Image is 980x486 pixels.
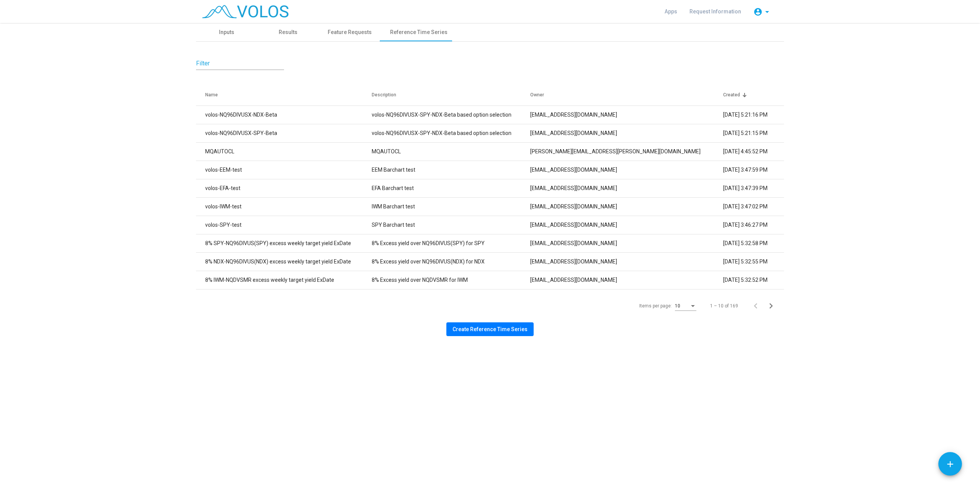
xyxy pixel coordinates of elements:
[372,161,530,179] td: EEM Barchart test
[196,197,372,216] td: volos-IWM-test
[938,452,962,476] button: Add icon
[530,216,723,234] td: [EMAIL_ADDRESS][DOMAIN_NAME]
[723,216,784,234] td: [DATE] 3:46:27 PM
[219,28,234,36] div: Inputs
[205,91,372,98] div: Name
[750,298,766,314] button: Previous page
[372,197,530,216] td: IWM Barchart test
[753,7,763,16] mat-icon: account_circle
[530,252,723,271] td: [EMAIL_ADDRESS][DOMAIN_NAME]
[675,303,680,309] span: 10
[372,124,530,142] td: volos-NQ96DIVUSX-SPY-NDX-Beta based option selection
[683,5,747,18] a: Request Information
[372,106,530,124] td: volos-NQ96DIVUSX-SPY-NDX-Beta based option selection
[530,124,723,142] td: [EMAIL_ADDRESS][DOMAIN_NAME]
[766,298,781,314] button: Next page
[372,91,396,98] div: Description
[530,197,723,216] td: [EMAIL_ADDRESS][DOMAIN_NAME]
[196,271,372,289] td: 8% IWM-NQDVSMR excess weekly target yield ExDate
[372,91,530,98] div: Description
[530,161,723,179] td: [EMAIL_ADDRESS][DOMAIN_NAME]
[372,179,530,197] td: EFA Barchart test
[372,252,530,271] td: 8% Excess yield over NQ96DIVUS(NDX) for NDX
[723,252,784,271] td: [DATE] 5:32:55 PM
[763,7,772,16] mat-icon: arrow_drop_down
[530,234,723,252] td: [EMAIL_ADDRESS][DOMAIN_NAME]
[639,302,672,309] div: Items per page:
[196,106,372,124] td: volos-NQ96DIVUSX-NDX-Beta
[665,8,677,15] span: Apps
[196,216,372,234] td: volos-SPY-test
[723,142,784,161] td: [DATE] 4:45:52 PM
[196,179,372,197] td: volos-EFA-test
[530,106,723,124] td: [EMAIL_ADDRESS][DOMAIN_NAME]
[530,91,544,98] div: Owner
[452,326,528,332] span: Create Reference Time Series
[689,8,741,15] span: Request Information
[372,216,530,234] td: SPY Barchart test
[372,142,530,161] td: MQAUTOCL
[196,234,372,252] td: 8% SPY-NQ96DIVUS(SPY) excess weekly target yield ExDate
[196,142,372,161] td: MQAUTOCL
[723,234,784,252] td: [DATE] 5:32:58 PM
[372,234,530,252] td: 8% Excess yield over NQ96DIVUS(SPY) for SPY
[723,197,784,216] td: [DATE] 3:47:02 PM
[723,91,740,98] div: Created
[723,91,775,98] div: Created
[658,5,683,18] a: Apps
[723,124,784,142] td: [DATE] 5:21:15 PM
[530,271,723,289] td: [EMAIL_ADDRESS][DOMAIN_NAME]
[530,91,723,98] div: Owner
[196,161,372,179] td: volos-EEM-test
[723,179,784,197] td: [DATE] 3:47:39 PM
[196,252,372,271] td: 8% NDX-NQ96DIVUS(NDX) excess weekly target yield ExDate
[530,179,723,197] td: [EMAIL_ADDRESS][DOMAIN_NAME]
[279,28,297,36] div: Results
[390,28,448,36] div: Reference Time Series
[328,28,372,36] div: Feature Requests
[675,304,696,309] mat-select: Items per page:
[723,106,784,124] td: [DATE] 5:21:16 PM
[196,124,372,142] td: volos-NQ96DIVUSX-SPY-Beta
[945,459,955,469] mat-icon: add
[723,271,784,289] td: [DATE] 5:32:52 PM
[372,271,530,289] td: 8% Excess yield over NQDVSMR for IWM
[710,302,738,309] div: 1 – 10 of 169
[205,91,218,98] div: Name
[446,322,534,336] button: Create Reference Time Series
[530,142,723,161] td: [PERSON_NAME][EMAIL_ADDRESS][PERSON_NAME][DOMAIN_NAME]
[723,161,784,179] td: [DATE] 3:47:59 PM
